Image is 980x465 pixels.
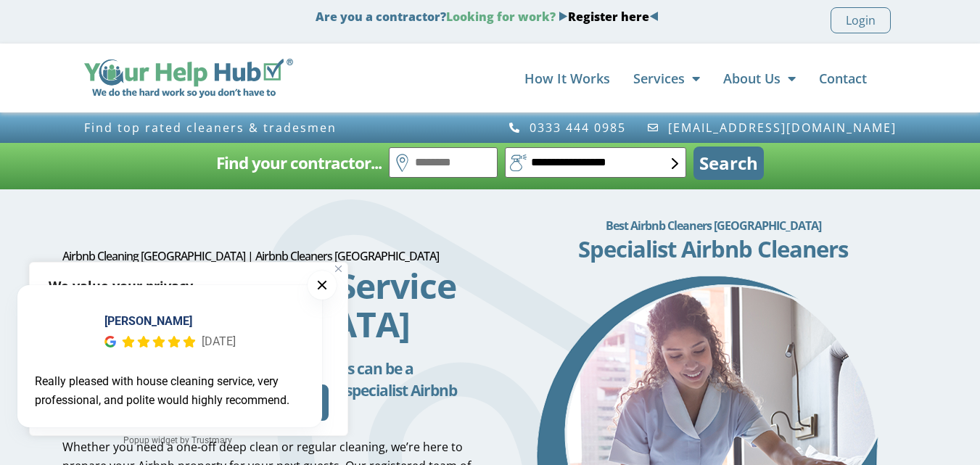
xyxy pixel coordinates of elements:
[335,266,342,272] img: Close
[831,7,891,33] a: Login
[316,9,659,25] strong: Are you a contractor?
[35,372,305,410] div: Really pleased with house cleaning service, very professional, and polite would highly recommend.
[508,238,918,260] h3: Specialist Airbnb Cleaners
[104,313,236,330] div: [PERSON_NAME]
[524,64,610,93] a: How It Works
[664,121,897,134] span: [EMAIL_ADDRESS][DOMAIN_NAME]
[104,336,116,347] img: Google Reviews
[633,64,700,93] a: Services
[693,147,764,180] button: Search
[846,11,876,30] span: Login
[62,250,472,262] h1: Airbnb Cleaning [GEOGRAPHIC_DATA] | Airbnb Cleaners [GEOGRAPHIC_DATA]
[446,9,556,25] span: Looking for work?
[526,121,626,134] span: 0333 444 0985
[568,9,649,25] a: Register here
[559,12,568,21] img: Blue Arrow - Right
[308,64,866,93] nav: Menu
[104,336,116,347] div: Google
[202,332,236,351] div: [DATE]
[17,433,338,448] a: Popup widget by Trustmary
[508,211,918,240] h2: Best Airbnb Cleaners [GEOGRAPHIC_DATA]
[649,12,659,21] img: Blue Arrow - Left
[216,149,382,178] h2: Find your contractor...
[646,121,897,134] a: [EMAIL_ADDRESS][DOMAIN_NAME]
[819,64,867,93] a: Contact
[508,121,627,134] a: 0333 444 0985
[84,59,294,98] img: Your Help Hub Wide Logo
[84,121,483,134] h3: Find top rated cleaners & tradesmen
[672,158,678,169] img: select-box-form.svg
[723,64,796,93] a: About Us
